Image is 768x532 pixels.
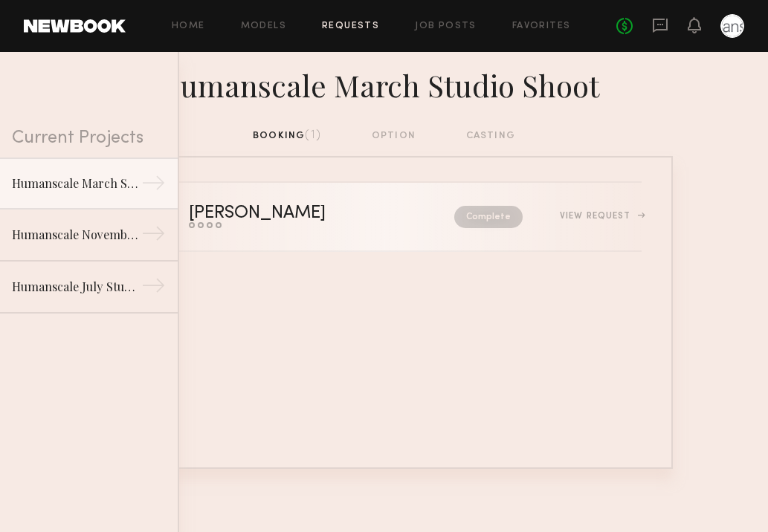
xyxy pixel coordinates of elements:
nb-request-status: Complete [454,206,523,228]
a: [PERSON_NAME]CompleteView Request [127,183,642,252]
a: Models [241,22,286,31]
a: Favorites [512,22,571,31]
div: Humanscale March Studio Shoot [96,64,673,104]
div: → [141,171,166,201]
div: → [141,273,166,303]
div: View Request [560,212,641,221]
div: → [141,221,166,251]
div: Humanscale March Studio Shoot [12,175,141,192]
div: Humanscale November Studio Shoot [12,226,141,244]
a: Home [172,22,205,31]
div: [PERSON_NAME] [189,205,390,222]
div: Humanscale July Studio Shoot [12,278,141,296]
a: Job Posts [415,22,477,31]
a: Requests [322,22,379,31]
